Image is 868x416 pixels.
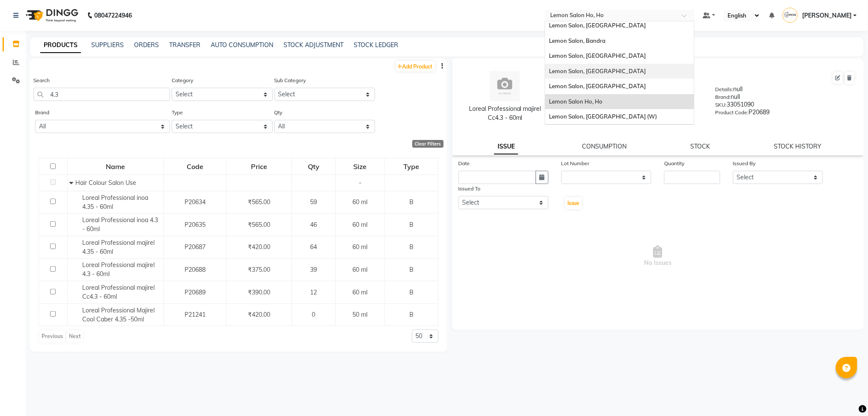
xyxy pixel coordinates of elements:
label: Issued To [459,185,481,193]
div: Loreal Professional majirel Cc4.3 - 60ml [461,104,550,122]
a: CONSUMPTION [582,143,626,150]
a: ORDERS [134,41,159,49]
div: Clear Filters [412,140,444,148]
div: P20689 [715,108,855,120]
span: - [359,179,361,187]
span: 60 ml [353,198,368,206]
span: 64 [310,243,317,251]
label: Details: [715,86,733,93]
span: B [409,266,414,273]
label: Type [172,109,183,116]
span: B [409,243,414,251]
span: No Issues [459,214,858,299]
label: Sub Category [274,77,306,84]
span: P20687 [185,243,206,251]
span: Lemon Salon Ho, Ho [549,98,603,105]
label: Search [33,77,50,84]
span: P20688 [185,266,206,273]
span: B [409,311,414,318]
span: ₹565.00 [248,221,270,229]
span: Loreal Professional inoa 4.35 - 60ml [82,194,148,211]
img: avatar [490,71,520,101]
label: Category [172,77,193,84]
span: ₹390.00 [248,288,270,296]
ng-dropdown-panel: Options list [545,21,695,125]
div: null [715,92,855,104]
span: P20689 [185,288,206,296]
span: ₹375.00 [248,266,270,273]
a: SUPPLIERS [91,41,124,49]
div: Qty [292,159,335,174]
span: Loreal Professional majirel 4.3 - 60ml [82,261,155,278]
div: 33051090 [715,100,855,112]
div: Type [385,159,437,174]
label: Date [459,160,470,167]
span: Loreal Professional inoa 4.3 - 60ml [82,216,158,233]
span: [PERSON_NAME] [802,11,852,20]
span: B [409,288,414,296]
span: Lemon Salon, [GEOGRAPHIC_DATA] [549,83,646,89]
span: Lemon Salon, [GEOGRAPHIC_DATA] (W) [549,113,657,120]
span: Collapse Row [69,179,75,187]
button: Issue [565,197,582,209]
label: Qty [274,109,283,116]
a: STOCK ADJUSTMENT [283,41,343,49]
div: null [715,85,855,97]
span: 0 [312,311,315,318]
a: Add Product [396,61,435,71]
span: Lemon Salon, [GEOGRAPHIC_DATA] [549,52,646,59]
input: Search by product name or code [33,88,170,101]
span: ₹420.00 [248,243,270,251]
span: P21241 [185,311,206,318]
span: Loreal Professional Majirel Cool Caber 4.35 -50ml [82,306,155,323]
span: 60 ml [353,266,368,273]
a: PRODUCTS [40,38,81,53]
a: TRANSFER [169,41,200,49]
label: Brand: [715,93,731,101]
label: SKU: [715,101,727,109]
a: AUTO CONSUMPTION [211,41,273,49]
a: STOCK LEDGER [354,41,398,49]
label: Issued By [733,160,756,167]
div: Price [227,159,291,174]
span: Issue [567,200,580,206]
span: P20634 [185,198,206,206]
label: Quantity [664,160,684,167]
span: Lemon Salon, [GEOGRAPHIC_DATA] [549,68,646,74]
a: STOCK HISTORY [774,143,821,150]
span: Loreal Professional majirel 4.35 - 60ml [82,239,155,256]
label: Lot Number [561,160,590,167]
a: STOCK [690,143,710,150]
span: 46 [310,221,317,229]
span: 60 ml [353,243,368,251]
b: 08047224946 [94,3,132,27]
span: 59 [310,198,317,206]
span: 60 ml [353,288,368,296]
span: 50 ml [353,311,368,318]
span: P20635 [185,221,206,229]
img: Umang Satra [783,8,798,23]
span: B [409,221,414,229]
span: ₹420.00 [248,311,270,318]
div: Size [336,159,384,174]
span: 12 [310,288,317,296]
span: Lemon Salon, [GEOGRAPHIC_DATA] [549,22,646,29]
img: logo [22,3,81,27]
span: ₹565.00 [248,198,270,206]
label: Product Code: [715,109,749,116]
span: Hair Colour Salon Use [75,179,136,187]
div: Name [68,159,163,174]
span: B [409,198,414,206]
span: 60 ml [353,221,368,229]
span: Lemon Salon, Bandra [549,37,606,44]
span: Loreal Professional majirel Cc4.3 - 60ml [82,284,155,300]
span: 39 [310,266,317,273]
label: Brand [35,109,49,116]
div: Code [164,159,226,174]
a: ISSUE [494,139,518,155]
